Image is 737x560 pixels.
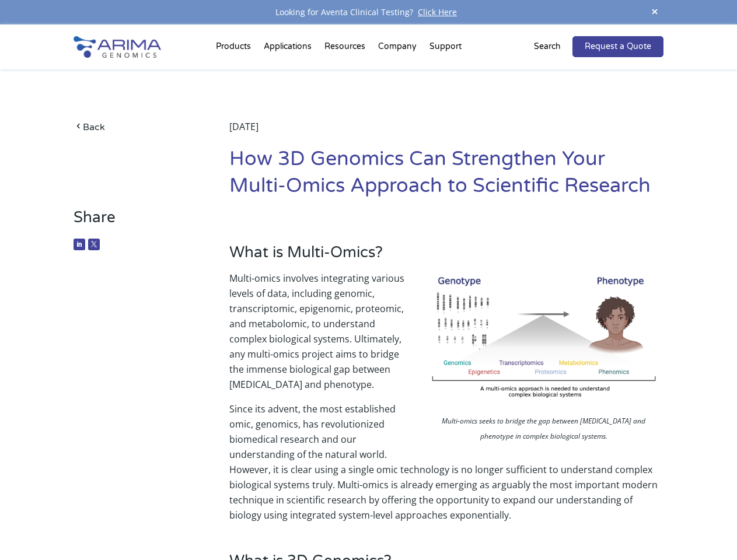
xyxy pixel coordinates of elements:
h1: How 3D Genomics Can Strengthen Your Multi-Omics Approach to Scientific Research [229,146,663,208]
p: Multi-omics seeks to bridge the gap between [MEDICAL_DATA] and phenotype in complex biological sy... [424,414,663,447]
div: Looking for Aventa Clinical Testing? [74,5,663,20]
a: Back [74,119,197,135]
p: Multi-omics involves integrating various levels of data, including genomic, transcriptomic, epige... [229,271,663,401]
p: Since its advent, the most established omic, genomics, has revolutionized biomedical research and... [229,401,663,523]
div: [DATE] [229,119,663,146]
img: Arima-Genomics-logo [74,36,161,58]
p: Search [534,39,561,54]
h3: What is Multi-Omics? [229,243,663,271]
a: Request a Quote [572,36,663,57]
a: Click Here [413,6,462,17]
h3: Share [74,208,197,236]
